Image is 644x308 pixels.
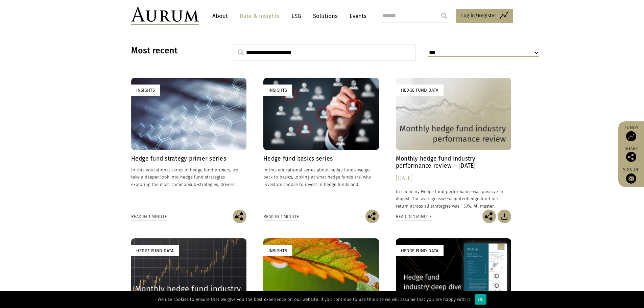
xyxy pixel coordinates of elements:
h4: Hedge fund basics series [263,155,379,162]
a: About [209,10,231,22]
span: sub-strategies [189,182,218,187]
div: Ok [475,294,486,305]
div: Share [622,146,641,162]
div: Insights [263,85,292,96]
img: Share this post [482,210,496,223]
img: Access Funds [626,131,636,141]
a: Insights Hedge fund basics series In this educational series about hedge funds, we go back to bas... [263,78,379,209]
img: Share this post [626,152,636,162]
input: Submit [437,9,451,23]
div: Insights [131,85,160,96]
img: Sign up to our newsletter [626,173,636,184]
a: Insights Hedge fund strategy primer series In this educational series of hedge fund primers, we t... [131,78,247,209]
div: Read in 1 minute [131,213,167,220]
img: Download Article [498,210,511,223]
span: Log in/Register [461,11,496,20]
a: Events [346,10,366,22]
a: Solutions [310,10,341,22]
a: Sign up [622,167,641,184]
img: Share this post [233,210,246,223]
a: Data & Insights [236,10,283,22]
p: In this educational series of hedge fund primers, we take a deeper look into hedge fund strategie... [131,166,247,188]
div: Read in 1 minute [396,213,432,220]
a: Funds [622,125,641,141]
p: In this educational series about hedge funds, we go back to basics, looking at what hedge funds a... [263,166,379,188]
div: Hedge Fund Data [396,245,444,256]
h4: Hedge fund strategy primer series [131,155,247,162]
a: Log in/Register [456,9,513,23]
h4: Monthly hedge fund industry performance review – [DATE] [396,155,511,169]
div: Read in 1 minute [263,213,299,220]
div: Hedge Fund Data [131,245,179,256]
p: In summary Hedge fund performance was positive in August. The average hedge fund net return acros... [396,188,511,209]
div: [DATE] [396,173,511,183]
img: Share this post [365,210,379,223]
span: asset-weighted [436,196,467,201]
div: Insights [263,245,292,256]
h3: Most recent [131,46,216,56]
img: Aurum [131,7,199,25]
div: Hedge Fund Data [396,85,444,96]
a: Hedge Fund Data Monthly hedge fund industry performance review – [DATE] [DATE] In summary Hedge f... [396,78,511,209]
a: ESG [288,10,305,22]
img: search.svg [238,49,244,55]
